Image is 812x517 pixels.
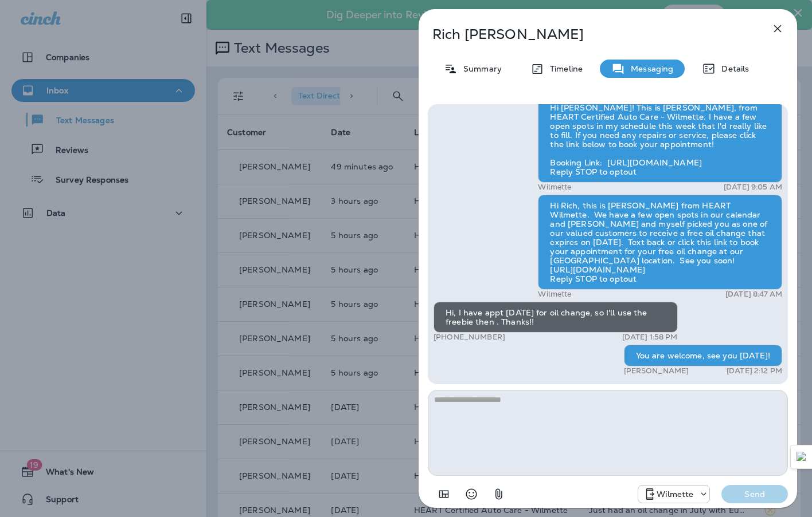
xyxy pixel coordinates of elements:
[624,366,689,376] p: [PERSON_NAME]
[538,97,782,183] div: Hi [PERSON_NAME]! This is [PERSON_NAME], from HEART Certified Auto Care - Wilmette. I have a few ...
[797,452,807,462] img: Detect Auto
[724,183,782,192] p: [DATE] 9:05 AM
[625,64,673,73] p: Messaging
[434,302,678,333] div: Hi, I have appt [DATE] for oil change, so I'll use the freebie then . Thanks!!
[538,195,782,290] div: Hi Rich, this is [PERSON_NAME] from HEART Wilmette. We have a few open spots in our calendar and ...
[460,483,483,506] button: Select an emoji
[725,290,782,299] p: [DATE] 8:47 AM
[727,366,782,376] p: [DATE] 2:12 PM
[716,64,749,73] p: Details
[538,290,571,299] p: Wilmette
[432,483,455,506] button: Add in a premade template
[544,64,583,73] p: Timeline
[434,333,505,342] p: [PHONE_NUMBER]
[657,490,693,499] p: Wilmette
[432,26,745,42] p: Rich [PERSON_NAME]
[538,183,571,192] p: Wilmette
[638,487,709,501] div: +1 (847) 865-9557
[622,333,678,342] p: [DATE] 1:58 PM
[458,64,502,73] p: Summary
[624,345,782,366] div: You are welcome, see you [DATE]!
